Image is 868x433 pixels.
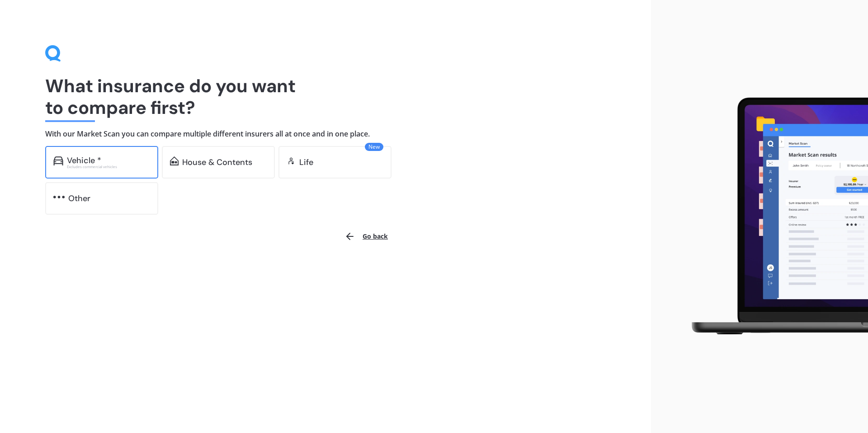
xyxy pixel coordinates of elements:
[182,158,252,167] div: House & Contents
[53,156,63,165] img: car.f15378c7a67c060ca3f3.svg
[287,156,296,165] img: life.f720d6a2d7cdcd3ad642.svg
[67,165,150,169] div: Excludes commercial vehicles
[299,158,313,167] div: Life
[68,194,90,203] div: Other
[339,226,393,247] button: Go back
[53,193,65,202] img: other.81dba5aafe580aa69f38.svg
[45,75,606,118] h1: What insurance do you want to compare first?
[679,92,868,341] img: laptop.webp
[67,156,101,165] div: Vehicle *
[45,129,606,139] h4: With our Market Scan you can compare multiple different insurers all at once and in one place.
[170,156,179,165] img: home-and-contents.b802091223b8502ef2dd.svg
[365,143,383,151] span: New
